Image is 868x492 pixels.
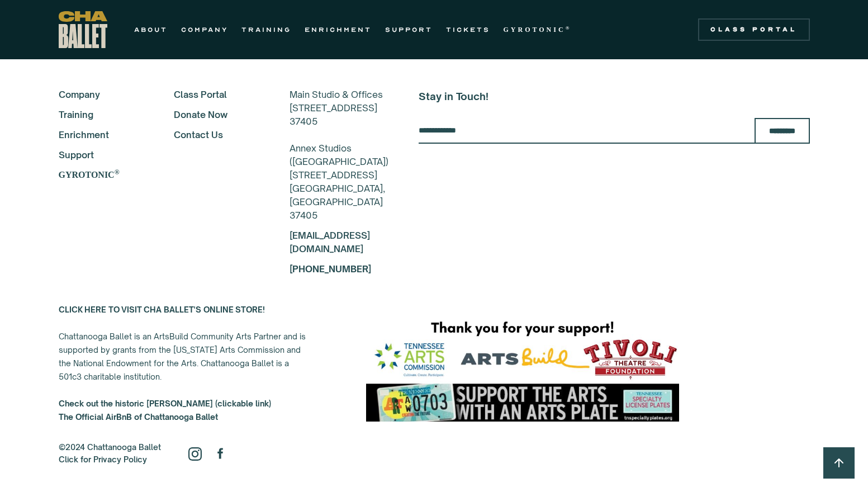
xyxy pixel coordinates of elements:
div: ©2024 Chattanooga Ballet [59,441,161,466]
a: home [59,11,107,48]
sup: ® [115,168,120,176]
a: Enrichment [59,128,144,141]
a: Check out the historic [PERSON_NAME] (clickable link) [59,399,271,408]
form: Email Form [419,118,810,144]
a: ENRICHMENT [305,23,372,36]
strong: GYROTONIC [504,26,566,34]
sup: ® [566,25,572,31]
a: Training [59,108,144,121]
a: TRAINING [241,23,291,36]
a: [EMAIL_ADDRESS][DOMAIN_NAME] [290,230,370,254]
a: Donate Now [174,108,259,121]
a: Click for Privacy Policy [59,455,147,464]
a: GYROTONIC® [504,23,572,36]
a: TICKETS [446,23,490,36]
a: CLICK HERE TO VISIT CHA BALLET'S ONLINE STORE! [59,305,265,314]
a: GYROTONIC® [59,168,144,182]
a: Support [59,148,144,162]
a: COMPANY [181,23,228,36]
a: Class Portal [698,18,810,41]
a: SUPPORT [385,23,433,36]
a: ABOUT [134,23,168,36]
h5: Stay in Touch! [419,88,810,105]
strong: The Official AirBnB of Chattanooga Ballet [59,412,218,422]
div: Chattanooga Ballet is an ArtsBuild Community Arts Partner and is supported by grants from the [US... [59,303,310,424]
a: Class Portal [174,88,259,101]
strong: GYROTONIC [59,170,115,179]
div: Class Portal [705,25,803,34]
div: Main Studio & Offices [STREET_ADDRESS] 37405 Annex Studios ([GEOGRAPHIC_DATA]) [STREET_ADDRESS] [... [290,88,388,222]
a: Contact Us [174,128,259,141]
a: [PHONE_NUMBER] [290,263,371,275]
a: Company [59,88,144,101]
